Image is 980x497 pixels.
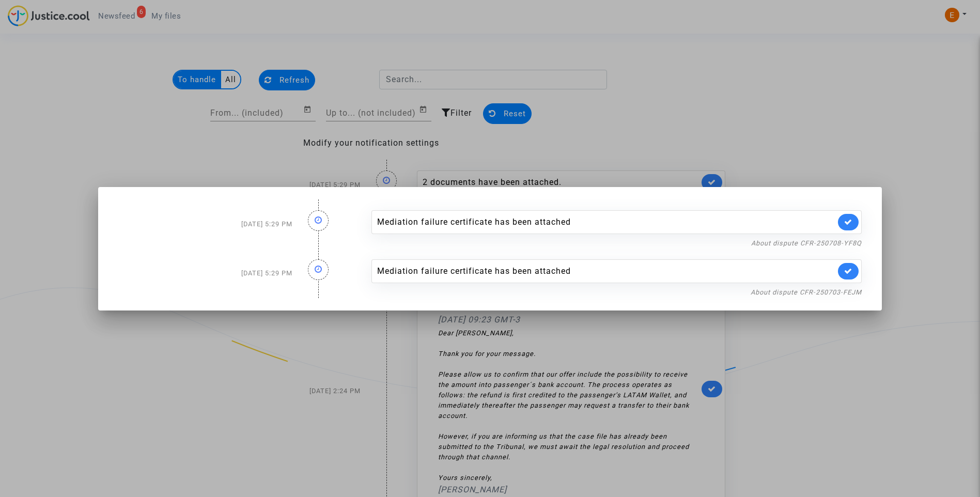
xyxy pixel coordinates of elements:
div: Mediation failure certificate has been attached [377,265,836,277]
a: About dispute CFR-250703-FEJM [751,288,862,296]
div: Mediation failure certificate has been attached [377,216,836,228]
a: About dispute CFR-250708-YF8Q [751,239,862,247]
div: [DATE] 5:29 PM [111,200,300,249]
div: [DATE] 5:29 PM [111,249,300,298]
